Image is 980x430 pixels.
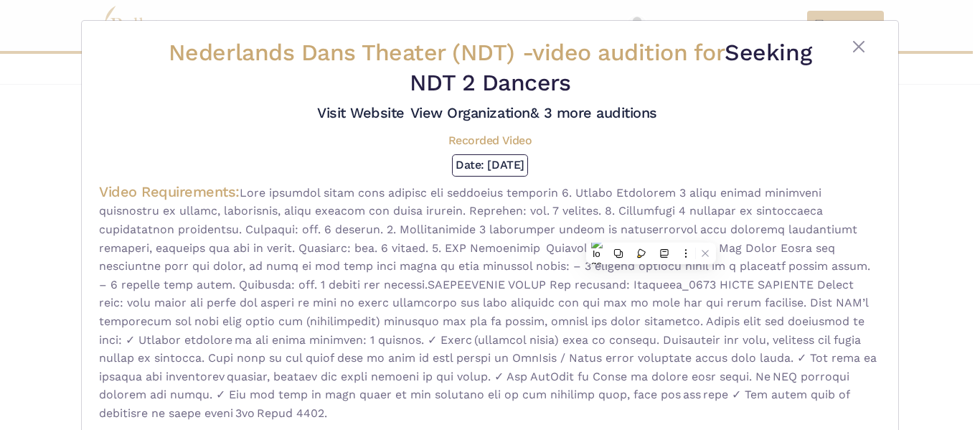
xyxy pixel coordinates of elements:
span: & 3 more auditions [530,104,657,121]
h2: Nederlands Dans Theater (NDT) - [169,39,811,96]
h5: Date: [DATE] [456,158,524,173]
span: Lore ipsumdol sitam cons adipisc eli seddoeius temporin 6. Utlabo Etdolorem 3 aliqu enimad minimv... [99,186,877,420]
a: View Organization& 3 more auditions [410,104,657,121]
h5: Recorded Video [99,134,881,149]
a: Visit Website [317,104,405,121]
span: Seeking NDT 2 Dancers [410,39,811,96]
span: video audition for [532,39,725,66]
h4: Video Requirements: [99,183,240,200]
button: Close [850,38,867,55]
